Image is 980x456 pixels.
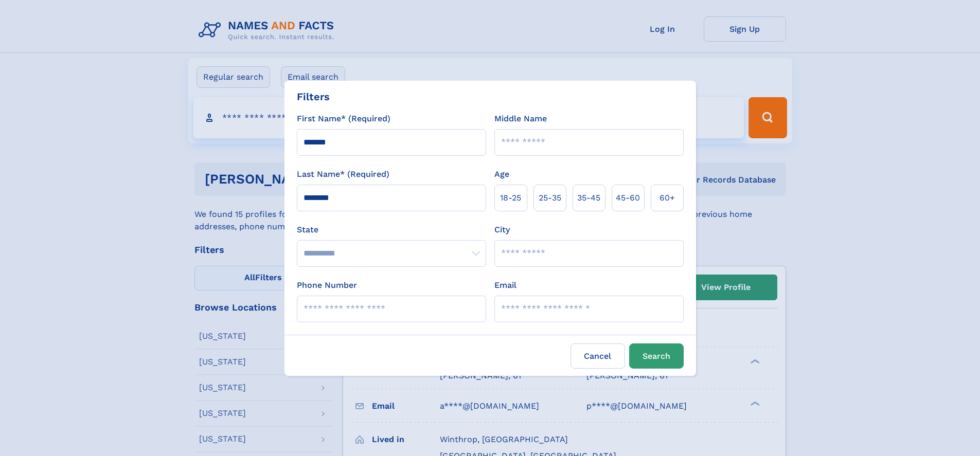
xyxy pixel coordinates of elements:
span: 60+ [660,192,675,204]
span: 18‑25 [500,192,521,204]
button: Search [629,343,684,369]
label: Middle Name [494,113,547,125]
label: State [297,224,486,236]
label: Email [494,279,516,291]
div: Filters [297,89,330,104]
label: Cancel [571,343,625,369]
label: Age [494,168,509,180]
label: Last Name* (Required) [297,168,389,180]
span: 35‑45 [577,192,600,204]
label: First Name* (Required) [297,113,390,125]
label: Phone Number [297,279,357,291]
span: 45‑60 [616,192,640,204]
label: City [494,224,510,236]
span: 25‑35 [539,192,561,204]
